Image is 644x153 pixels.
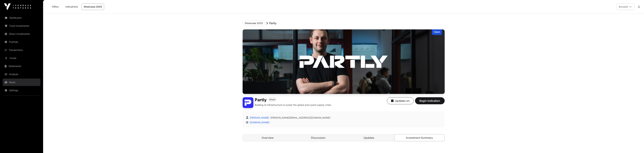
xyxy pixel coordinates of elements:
a: Discussion [293,134,343,141]
p: Partly [269,21,276,25]
a: Statements [3,62,40,70]
a: Analysis [3,71,40,78]
a: Investment Summary [394,134,445,141]
a: Offers [48,4,62,10]
a: Transactions [3,46,40,54]
img: Partly [243,97,253,108]
a: Dashboard [3,14,40,21]
a: Showcase 2025 [81,4,104,10]
button: Account [617,3,635,10]
h1: Partly [255,97,267,103]
a: Settings [3,87,40,94]
img: Icehouse Ventures Logo [4,3,31,10]
a: Direct Investments [3,30,40,38]
div: Open [432,29,442,35]
img: Partly [243,29,445,94]
iframe: Chat Widget [627,137,644,153]
a: Updates [344,134,394,141]
a: Invest [3,54,40,62]
a: [PERSON_NAME][EMAIL_ADDRESS][DOMAIN_NAME] [270,116,330,119]
button: Showcase 2025 [243,20,265,26]
a: News [3,79,40,86]
p: Building AI infrastructure to power the global auto-parts supply chain. [255,103,332,107]
a: Overview [243,134,293,141]
a: Fund Investments [3,22,40,30]
a: Portfolio [3,38,40,46]
button: Begin Indication [415,97,445,104]
a: [DOMAIN_NAME] [248,121,269,124]
span: Direct [269,98,275,101]
a: [PERSON_NAME] [249,116,269,119]
a: Indications [63,4,80,10]
nav: Tabs [243,134,444,141]
span: Begin Indication [419,99,440,103]
button: Updates on [387,97,414,104]
a: Begin Indication [415,101,445,104]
